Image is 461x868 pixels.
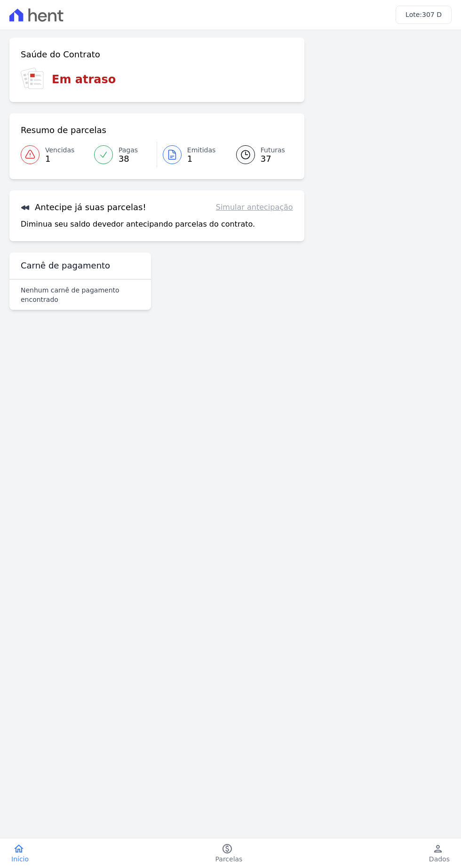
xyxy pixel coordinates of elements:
span: 1 [45,155,74,163]
span: Pagas [119,145,138,155]
span: Parcelas [215,854,243,864]
a: Vencidas 1 [21,142,88,168]
span: Futuras [261,145,285,155]
h3: Antecipe já suas parcelas! [21,202,146,213]
h3: Saúde do Contrato [21,49,100,60]
p: Diminua seu saldo devedor antecipando parcelas do contrato. [21,219,255,230]
span: Dados [429,854,450,864]
a: Pagas 38 [88,142,157,168]
i: paid [222,843,233,854]
span: 38 [119,155,138,163]
a: Futuras 37 [225,142,293,168]
p: Nenhum carnê de pagamento encontrado [21,285,140,304]
span: 1 [187,155,216,163]
h3: Lote: [405,10,442,20]
a: Emitidas 1 [157,142,225,168]
h3: Resumo de parcelas [21,125,106,136]
i: person [432,843,444,854]
span: 37 [261,155,285,163]
h3: Carnê de pagamento [21,260,110,271]
h3: Em atraso [52,71,116,88]
span: Vencidas [45,145,74,155]
a: personDados [418,843,461,864]
span: 307 D [422,11,442,18]
a: Simular antecipação [216,202,293,213]
i: home [13,843,24,854]
span: Início [11,854,29,864]
a: paidParcelas [204,843,254,864]
span: Emitidas [187,145,216,155]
